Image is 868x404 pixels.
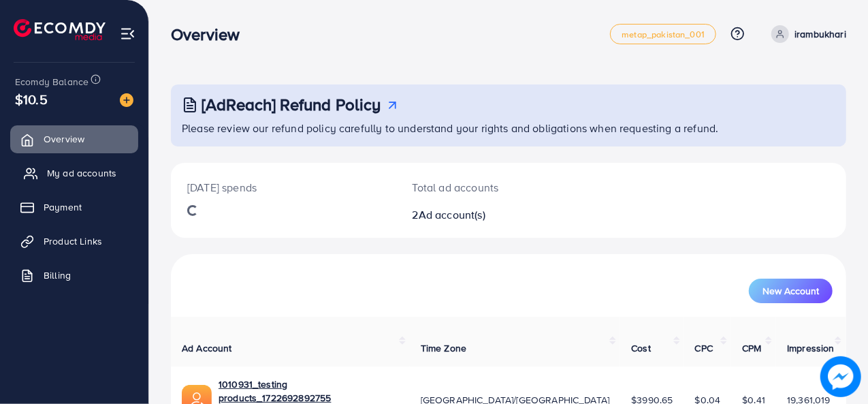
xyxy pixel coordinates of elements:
a: My ad accounts [10,159,138,187]
span: Ad Account [182,341,232,355]
a: Overview [10,125,138,153]
a: irambukhari [766,25,846,43]
img: image [820,356,861,397]
span: metap_pakistan_001 [622,30,705,39]
span: CPC [695,341,713,355]
a: Payment [10,193,138,221]
span: New Account [762,286,819,296]
span: Ad account(s) [419,207,485,222]
h2: 2 [413,208,549,221]
a: metap_pakistan_001 [610,24,716,44]
button: New Account [749,279,833,303]
span: $10.5 [15,89,48,109]
span: Cost [631,341,651,355]
p: Total ad accounts [413,179,549,196]
img: image [120,93,133,107]
p: [DATE] spends [187,179,380,196]
img: menu [120,26,135,42]
p: irambukhari [794,26,846,42]
span: Billing [44,268,71,282]
span: Ecomdy Balance [15,75,89,89]
span: Payment [44,200,82,214]
img: logo [14,19,106,40]
a: Billing [10,262,138,289]
h3: [AdReach] Refund Policy [202,95,381,114]
span: Time Zone [421,341,466,355]
h3: Overview [171,25,251,44]
span: Product Links [44,234,102,248]
span: Overview [44,132,84,146]
span: CPM [742,341,761,355]
span: Impression [787,341,835,355]
span: My ad accounts [47,166,116,180]
a: Product Links [10,228,138,255]
p: Please review our refund policy carefully to understand your rights and obligations when requesti... [182,120,838,136]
